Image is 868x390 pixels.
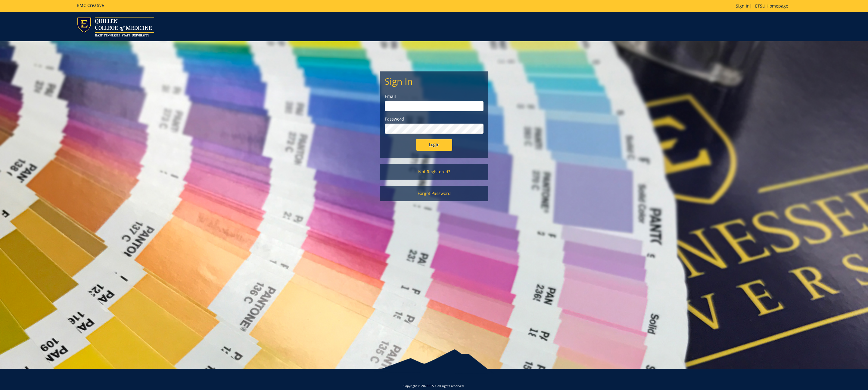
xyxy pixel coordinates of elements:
[380,164,488,180] a: Not Registered?
[416,139,452,151] input: Login
[385,93,484,99] label: Email
[380,186,488,201] a: Forgot Password
[77,3,104,8] h5: BMC Creative
[736,3,750,9] a: Sign In
[428,384,436,388] a: ETSU
[385,76,484,86] h2: Sign In
[77,17,154,36] img: ETSU logo
[736,3,791,9] p: |
[385,116,484,122] label: Password
[752,3,791,9] a: ETSU Homepage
